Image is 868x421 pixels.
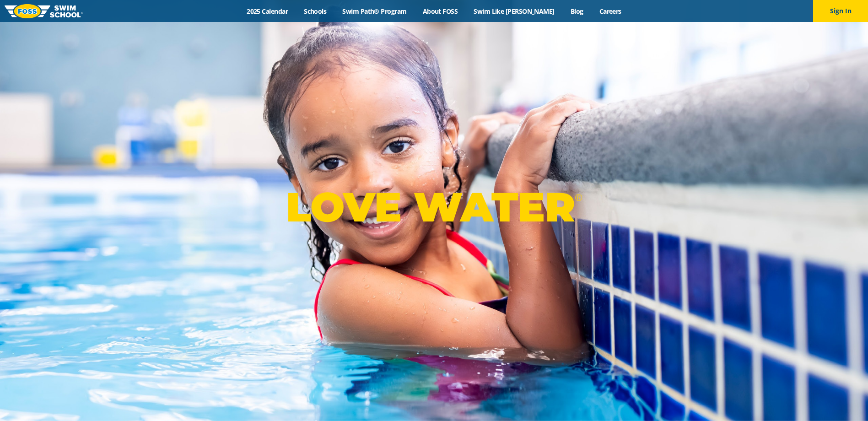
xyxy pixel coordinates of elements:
a: Schools [296,7,334,16]
a: Swim Path® Program [334,7,415,16]
a: Blog [562,7,591,16]
sup: ® [575,192,582,203]
a: 2025 Calendar [239,7,296,16]
a: Careers [591,7,629,16]
a: Swim Like [PERSON_NAME] [466,7,563,16]
p: LOVE WATER [286,183,582,232]
a: About FOSS [415,7,466,16]
img: FOSS Swim School Logo [5,4,83,18]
